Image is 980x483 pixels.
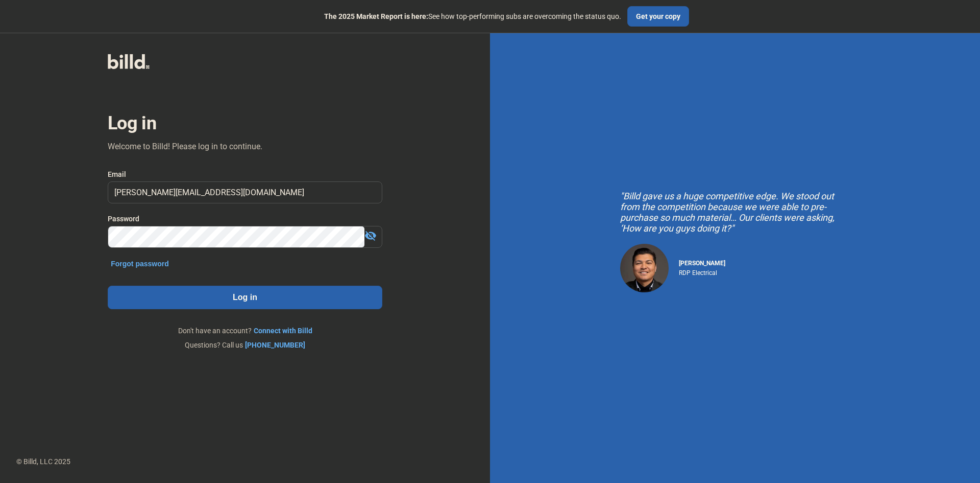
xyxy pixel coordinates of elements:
div: Log in [108,112,156,134]
button: Log in [108,286,382,309]
div: Welcome to Billd! Please log in to continue. [108,141,262,153]
a: Connect with Billd [254,326,312,336]
img: Raul Pacheco [620,244,669,292]
div: RDP Electrical [679,267,725,277]
div: Don't have an account? [108,326,382,336]
div: "Billd gave us a huge competitive edge. We stood out from the competition because we were able to... [620,191,850,234]
div: Email [108,169,382,179]
div: Password [108,214,382,224]
div: Questions? Call us [108,340,382,350]
div: See how top-performing subs are overcoming the status quo. [324,11,621,21]
span: The 2025 Market Report is here: [324,12,428,20]
a: [PHONE_NUMBER] [245,340,305,350]
mat-icon: visibility_off [364,229,377,242]
button: Get your copy [627,6,689,27]
span: [PERSON_NAME] [679,260,725,267]
button: Forgot password [108,258,172,269]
